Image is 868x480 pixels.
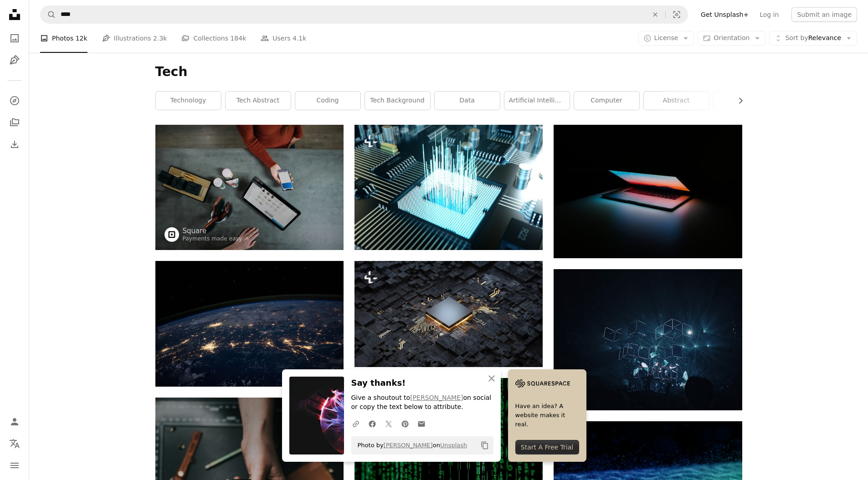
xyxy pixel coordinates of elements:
button: Copy to clipboard [477,438,493,453]
img: Go to Square's profile [164,227,179,242]
a: [PERSON_NAME] [410,394,463,401]
button: Menu [5,456,24,475]
img: gray and black laptop computer on surface [554,125,742,258]
button: Language [5,434,24,453]
span: Orientation [714,34,750,41]
a: tech background [365,92,430,110]
span: Sort by [785,34,808,41]
a: gray and black laptop computer on surface [554,187,742,195]
a: 3D illustration computer chip, a processor on a printed circuit board. The concept of data transf... [354,183,543,191]
a: Share on Facebook [364,414,380,433]
img: geometric shape digital wallpaper [554,269,742,410]
a: Share on Twitter [380,414,397,433]
img: person holding smartphone beside tablet computer [155,125,344,250]
a: digital [714,92,779,110]
a: Illustrations [5,51,24,69]
span: 184k [230,33,246,43]
a: Users 4.1k [261,24,306,53]
a: Log in / Sign up [5,413,24,431]
h1: Tech [155,64,742,80]
form: Find visuals sitewide [40,5,688,24]
a: Photos [5,29,24,47]
a: [PERSON_NAME] [384,442,433,449]
a: person holding smartphone beside tablet computer [155,183,344,191]
a: artificial intelligence [504,92,570,110]
a: Unsplash [440,442,467,449]
a: Share on Pinterest [397,414,413,433]
a: Central Computer Processors CPU concept. 3d rendering,conceptual image. [354,310,543,318]
span: License [654,34,678,41]
a: Have an idea? A website makes it real.Start A Free Trial [508,369,586,462]
a: Get Unsplash+ [695,7,754,22]
img: 3D illustration computer chip, a processor on a printed circuit board. The concept of data transf... [354,125,543,250]
button: Orientation [698,31,765,46]
span: 2.3k [153,33,167,43]
img: Central Computer Processors CPU concept. 3d rendering,conceptual image. [354,261,543,367]
button: Clear [645,6,665,23]
a: coding [295,92,360,110]
a: Download History [5,135,24,153]
a: technology [156,92,221,110]
a: Payments made easy ↗ [183,235,249,242]
button: Search Unsplash [41,6,56,23]
span: Relevance [785,34,841,43]
span: Photo by on [353,438,467,453]
button: License [638,31,694,46]
a: tech abstract [226,92,291,110]
a: computer [574,92,639,110]
img: file-1705255347840-230a6ab5bca9image [515,377,570,390]
a: Share over email [413,414,430,433]
h3: Say thanks! [351,377,493,390]
a: Illustrations 2.3k [102,24,167,53]
a: photo of outer space [155,319,344,327]
a: abstract [644,92,709,110]
button: scroll list to the right [732,92,742,110]
a: Square [183,226,249,235]
div: Start A Free Trial [515,440,579,454]
img: photo of outer space [155,261,344,386]
a: Collections [5,113,24,132]
p: Give a shoutout to on social or copy the text below to attribute. [351,393,493,412]
span: 4.1k [293,33,306,43]
a: Explore [5,92,24,110]
a: geometric shape digital wallpaper [554,335,742,343]
button: Visual search [666,6,688,23]
button: Sort byRelevance [769,31,857,46]
a: Log in [754,7,784,22]
a: Collections 184k [181,24,246,53]
span: Have an idea? A website makes it real. [515,401,579,429]
a: data [435,92,500,110]
button: Submit an image [791,7,857,22]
